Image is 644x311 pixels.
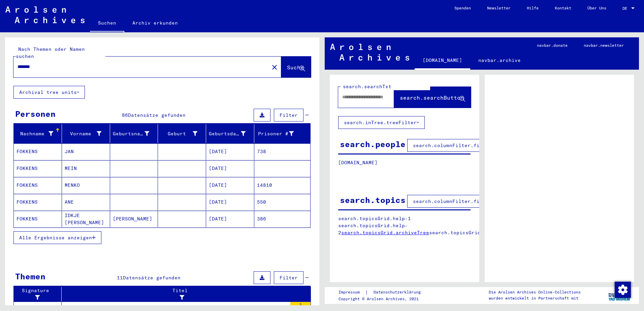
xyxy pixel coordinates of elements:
[16,46,85,59] mat-label: Nach Themen oder Namen suchen
[206,211,254,227] mat-cell: [DATE]
[123,275,181,281] span: Datensätze gefunden
[622,6,630,11] span: DE
[338,159,471,166] p: [DOMAIN_NAME]
[206,177,254,194] mat-cell: [DATE]
[529,37,576,54] a: navbar.donate
[280,275,298,281] span: Filter
[14,194,62,210] mat-cell: FOKKENS
[19,235,92,241] span: Alle Ergebnisse anzeigen
[15,108,56,120] div: Personen
[615,282,631,298] img: Zustimmung ändern
[62,124,110,143] mat-header-cell: Vorname
[268,60,281,74] button: Clear
[339,289,365,296] a: Impressum
[254,177,310,194] mat-cell: 14810
[206,143,254,160] mat-cell: [DATE]
[14,143,62,160] mat-cell: FOKKENS
[62,194,110,210] mat-cell: ANE
[413,142,491,148] span: search.columnFilter.filter
[489,295,581,301] p: wurden entwickelt in Partnerschaft mit
[110,211,158,227] mat-cell: [PERSON_NAME]
[65,130,101,137] div: Vorname
[161,128,206,139] div: Geburt‏
[15,270,45,282] div: Themen
[13,231,101,244] button: Alle Ergebnisse anzeigen
[206,124,254,143] mat-header-cell: Geburtsdatum
[407,139,497,152] button: search.columnFilter.filter
[607,287,632,304] img: yv_logo.png
[407,195,497,208] button: search.columnFilter.filter
[113,128,158,139] div: Geburtsname
[254,124,310,143] mat-header-cell: Prisoner #
[65,128,110,139] div: Vorname
[339,289,429,296] div: |
[290,302,311,309] div: 3
[5,6,85,23] img: Arolsen_neg.svg
[17,130,53,137] div: Nachname
[274,109,303,122] button: Filter
[415,52,470,70] a: [DOMAIN_NAME]
[330,44,409,61] img: Arolsen_neg.svg
[14,211,62,227] mat-cell: FOKKENS
[254,211,310,227] mat-cell: 386
[339,296,429,302] p: Copyright © Arolsen Archives, 2021
[254,194,310,210] mat-cell: 550
[64,287,297,301] div: Titel
[158,124,206,143] mat-header-cell: Geburt‏
[280,112,298,118] span: Filter
[489,289,581,295] p: Die Arolsen Archives Online-Collections
[338,116,425,129] button: search.inTree.treeFilter
[281,57,311,77] button: Suche
[62,177,110,194] mat-cell: MENKO
[64,287,304,301] div: Titel
[400,94,464,101] span: search.searchButton
[124,15,186,31] a: Archiv erkunden
[209,128,254,139] div: Geburtsdatum
[62,211,110,227] mat-cell: IDKJE [PERSON_NAME]
[206,194,254,210] mat-cell: [DATE]
[128,112,186,118] span: Datensätze gefunden
[340,194,406,206] div: search.topics
[340,138,406,150] div: search.people
[206,160,254,177] mat-cell: [DATE]
[413,198,491,204] span: search.columnFilter.filter
[62,160,110,177] mat-cell: MEIN
[17,287,56,301] div: Signature
[14,124,62,143] mat-header-cell: Nachname
[14,160,62,177] mat-cell: FOKKENS
[113,130,150,137] div: Geburtsname
[270,63,279,71] mat-icon: close
[62,143,110,160] mat-cell: JAN
[209,130,246,137] div: Geburtsdatum
[254,143,310,160] mat-cell: 738
[576,37,632,54] a: navbar.newsletter
[338,215,471,236] p: search.topicsGrid.help-1 search.topicsGrid.help-2 search.topicsGrid.manually.
[274,271,303,284] button: Filter
[14,177,62,194] mat-cell: FOKKENS
[470,52,529,68] a: navbar.archive
[117,275,123,281] span: 11
[368,289,429,296] a: Datenschutzerklärung
[13,86,85,99] button: Archival tree units
[17,128,62,139] div: Nachname
[257,130,294,137] div: Prisoner #
[122,112,128,118] span: 86
[161,130,197,137] div: Geburt‏
[17,287,63,301] div: Signature
[110,124,158,143] mat-header-cell: Geburtsname
[287,64,304,71] span: Suche
[90,15,124,32] a: Suchen
[341,230,429,236] a: search.topicsGrid.archiveTree
[343,83,391,90] mat-label: search.searchTxt
[394,87,471,108] button: search.searchButton
[257,128,302,139] div: Prisoner #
